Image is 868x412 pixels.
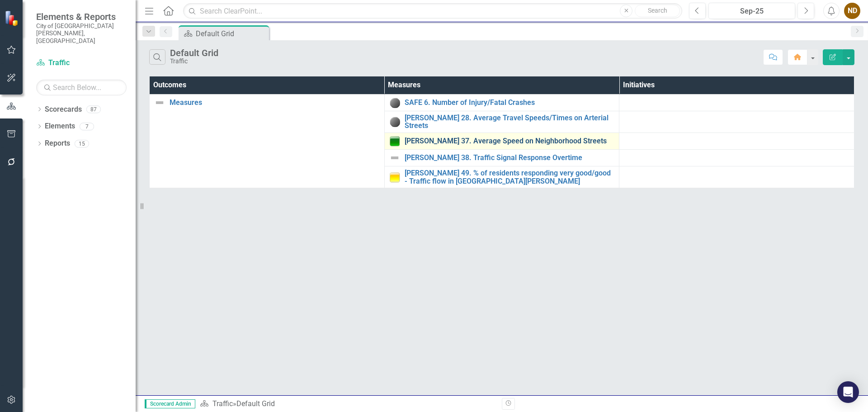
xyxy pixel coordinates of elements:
[150,94,385,188] td: Double-Click to Edit Right Click for Context Menu
[635,5,680,17] button: Search
[389,152,400,163] img: Not Defined
[384,166,619,188] td: Double-Click to Edit Right Click for Context Menu
[837,381,859,403] div: Open Intercom Messenger
[183,3,682,19] input: Search ClearPoint...
[212,399,233,408] a: Traffic
[45,121,75,132] a: Elements
[384,133,619,150] td: Double-Click to Edit Right Click for Context Menu
[384,150,619,166] td: Double-Click to Edit Right Click for Context Menu
[389,136,400,147] img: On Target
[384,94,619,111] td: Double-Click to Edit Right Click for Context Menu
[36,80,127,95] input: Search Below...
[389,116,400,127] img: No Information
[648,7,667,14] span: Search
[145,399,195,408] span: Scorecard Admin
[4,10,21,27] img: ClearPoint Strategy
[75,140,89,147] div: 15
[712,6,792,17] div: Sep-25
[405,99,615,107] a: SAFE 6. Number of Injury/Fatal Crashes
[844,3,860,19] button: ND
[200,399,495,409] div: »
[405,154,615,162] a: [PERSON_NAME] 38. Traffic Signal Response Overtime
[196,28,267,39] div: Default Grid
[170,99,380,107] a: Measures
[45,104,82,115] a: Scorecards
[36,58,127,68] a: Traffic
[170,48,218,58] div: Default Grid
[389,172,400,183] img: Caution
[384,111,619,133] td: Double-Click to Edit Right Click for Context Menu
[405,114,615,130] a: [PERSON_NAME] 28. Average Travel Speeds/Times on Arterial Streets
[170,58,218,65] div: Traffic
[389,97,400,108] img: No Information
[36,22,127,44] small: City of [GEOGRAPHIC_DATA][PERSON_NAME], [GEOGRAPHIC_DATA]
[708,3,795,19] button: Sep-25
[154,97,165,108] img: Not Defined
[80,123,94,130] div: 7
[405,169,615,185] a: [PERSON_NAME] 49. % of residents responding very good/good - Traffic flow in [GEOGRAPHIC_DATA][PE...
[86,105,101,113] div: 87
[36,11,127,22] span: Elements & Reports
[405,137,615,145] a: [PERSON_NAME] 37. Average Speed on Neighborhood Streets
[45,138,70,149] a: Reports
[236,399,275,408] div: Default Grid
